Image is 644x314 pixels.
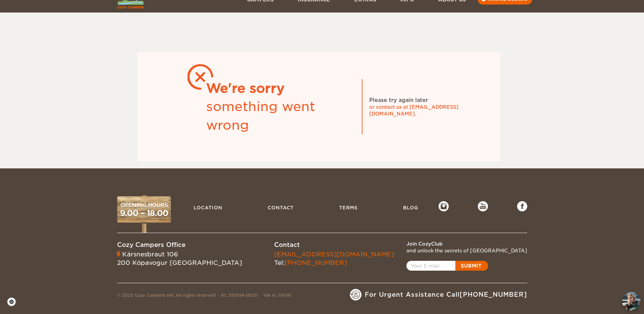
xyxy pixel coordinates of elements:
div: Contact [274,240,394,249]
a: Contact [264,201,297,214]
div: We're sorry [206,79,355,98]
a: Terms [336,201,361,214]
a: Cookie settings [7,297,21,307]
div: and unlock the secrets of [GEOGRAPHIC_DATA] [406,247,527,254]
div: Kársnesbraut 106 200 Kópavogur [GEOGRAPHIC_DATA] [117,250,242,267]
a: Location [190,201,226,214]
div: © 2023 Cozy Campers ehf. All rights reserved Kt. 550514-0520 Vsk nr. 118741 [117,292,291,300]
div: Cozy Campers Office [117,240,242,249]
button: chat-button [622,292,641,311]
div: something went wrong [206,98,355,134]
div: Tel: [274,250,394,267]
div: Please try again later [369,97,428,104]
a: [EMAIL_ADDRESS][DOMAIN_NAME] [274,251,394,258]
img: Freyja at Cozy Campers [622,292,641,311]
div: or contact us at [EMAIL_ADDRESS][DOMAIN_NAME]. [369,104,471,117]
div: Join CozyClub [406,240,527,247]
a: [PHONE_NUMBER] [285,259,347,266]
a: Open popup [406,261,488,271]
a: [PHONE_NUMBER] [460,291,527,298]
a: Blog [400,201,422,214]
span: For Urgent Assistance Call [365,290,527,299]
